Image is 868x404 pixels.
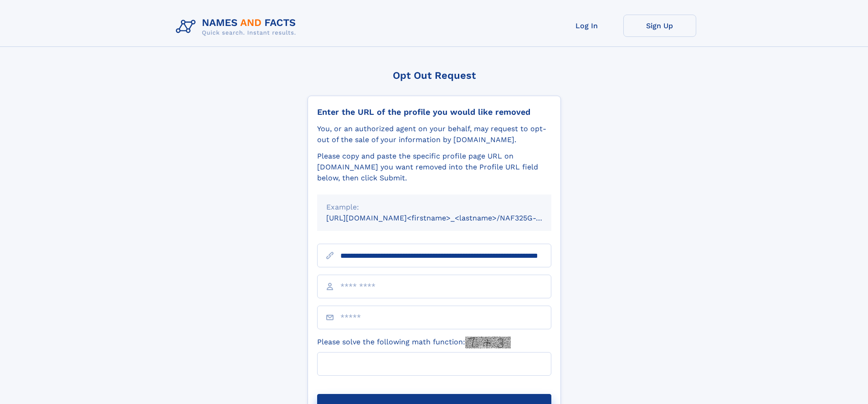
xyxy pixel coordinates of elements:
[172,15,303,39] img: Logo Names and Facts
[317,151,551,184] div: Please copy and paste the specific profile page URL on [DOMAIN_NAME] you want removed into the Pr...
[550,15,623,37] a: Log In
[326,202,542,213] div: Example:
[317,123,551,145] div: You, or an authorized agent on your behalf, may request to opt-out of the sale of your informatio...
[308,70,561,81] div: Opt Out Request
[317,337,511,348] label: Please solve the following math function:
[317,107,551,117] div: Enter the URL of the profile you would like removed
[326,214,569,222] small: [URL][DOMAIN_NAME]<firstname>_<lastname>/NAF325G-xxxxxxxx
[623,15,696,37] a: Sign Up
